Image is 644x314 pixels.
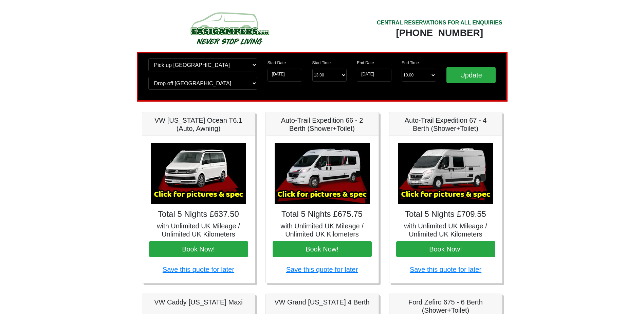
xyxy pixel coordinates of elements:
label: Start Time [312,60,331,66]
h5: VW [US_STATE] Ocean T6.1 (Auto, Awning) [149,116,248,133]
h4: Total 5 Nights £709.55 [396,209,495,219]
a: Save this quote for later [410,266,481,273]
input: Start Date [268,69,302,82]
label: End Date [357,60,374,66]
button: Book Now! [396,241,495,257]
h5: with Unlimited UK Mileage / Unlimited UK Kilometers [149,222,248,238]
h4: Total 5 Nights £637.50 [149,209,248,219]
h5: Auto-Trail Expedition 66 - 2 Berth (Shower+Toilet) [273,116,372,133]
input: Update [446,67,496,83]
h5: VW Grand [US_STATE] 4 Berth [273,298,372,306]
button: Book Now! [149,241,248,257]
h4: Total 5 Nights £675.75 [273,209,372,219]
img: campers-checkout-logo.png [165,10,294,47]
div: [PHONE_NUMBER] [377,27,502,39]
label: End Time [402,60,419,66]
label: Start Date [268,60,286,66]
h5: with Unlimited UK Mileage / Unlimited UK Kilometers [273,222,372,238]
img: VW California Ocean T6.1 (Auto, Awning) [151,143,246,204]
h5: with Unlimited UK Mileage / Unlimited UK Kilometers [396,222,495,238]
img: Auto-Trail Expedition 66 - 2 Berth (Shower+Toilet) [275,143,370,204]
a: Save this quote for later [163,266,234,273]
a: Save this quote for later [286,266,358,273]
button: Book Now! [273,241,372,257]
img: Auto-Trail Expedition 67 - 4 Berth (Shower+Toilet) [398,143,493,204]
div: CENTRAL RESERVATIONS FOR ALL ENQUIRIES [377,19,502,27]
h5: Auto-Trail Expedition 67 - 4 Berth (Shower+Toilet) [396,116,495,133]
input: Return Date [357,69,391,82]
h5: VW Caddy [US_STATE] Maxi [149,298,248,306]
